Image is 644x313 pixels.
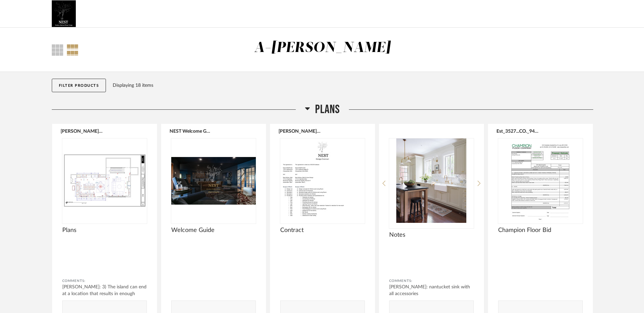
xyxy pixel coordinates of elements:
div: [PERSON_NAME]: 3) The island can end at a location that results in enough room to... [62,284,147,304]
button: NEST Welcome Guide.pdf [170,128,212,134]
img: undefined [171,138,256,223]
span: Welcome Guide [171,227,256,234]
img: undefined [280,138,365,223]
span: Contract [280,227,365,234]
button: [PERSON_NAME] Des... 5 13 PM.pdf [279,128,321,134]
span: Notes [389,231,474,239]
button: [PERSON_NAME] [DATE].pdf [61,128,103,134]
div: 0 [389,138,474,223]
img: 66686036-b6c6-4663-8f7f-c6259b213059.jpg [52,0,76,27]
div: Comments: [389,278,474,284]
span: Plans [62,227,147,234]
div: A-[PERSON_NAME] [254,41,391,55]
button: Filter Products [52,79,106,92]
div: [PERSON_NAME]: nantucket sink with all accessories [389,284,474,297]
img: undefined [389,138,474,223]
img: undefined [62,138,147,223]
span: Plans [315,102,340,117]
button: Est_3527...CO._9492.pdf [496,128,539,134]
img: undefined [498,138,583,223]
div: Comments: [62,278,147,284]
span: Champion Floor Bid [498,227,583,234]
div: Displaying 18 items [113,82,590,89]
